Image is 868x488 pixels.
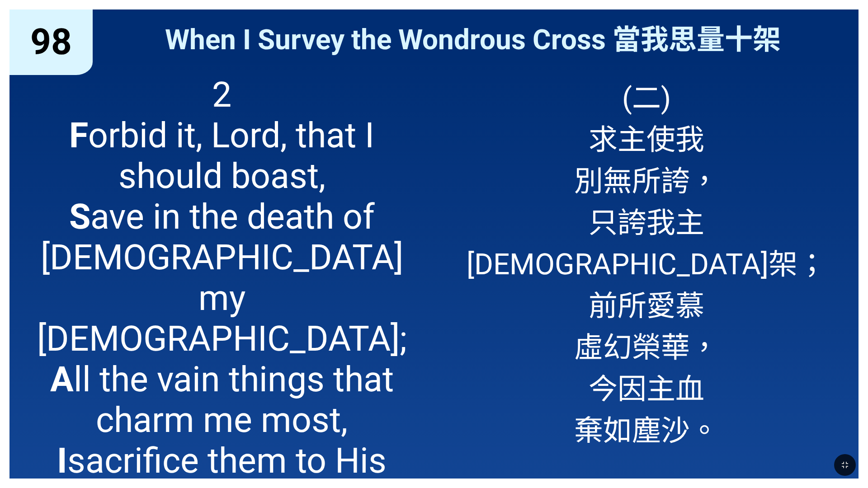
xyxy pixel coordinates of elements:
[50,359,74,400] b: A
[69,115,88,156] b: F
[165,17,781,57] span: When I Survey the Wondrous Cross 當我思量十架
[69,197,90,237] b: S
[57,441,67,481] b: I
[30,21,72,63] span: 98
[467,75,826,449] span: (二) 求主使我 別無所誇， 只誇我主 [DEMOGRAPHIC_DATA]架； 前所愛慕 虛幻榮華， 今因主血 棄如塵沙。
